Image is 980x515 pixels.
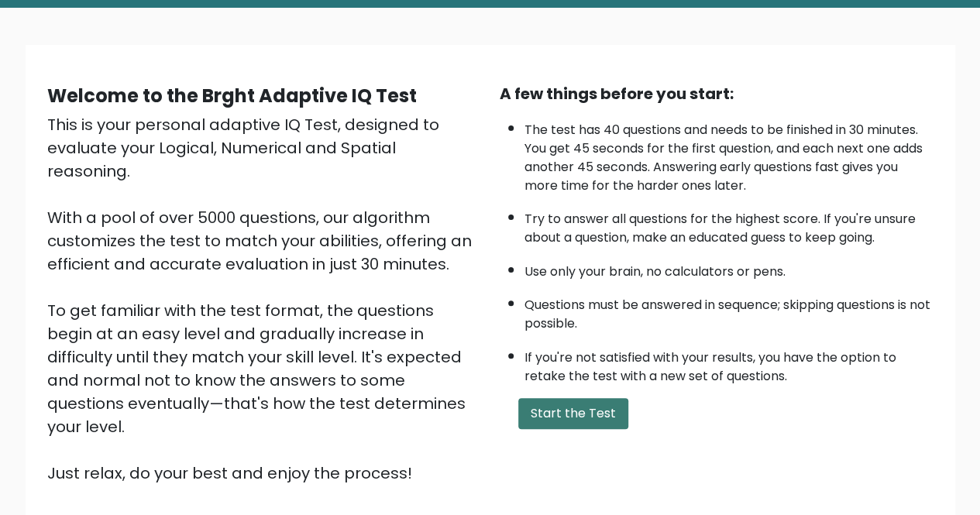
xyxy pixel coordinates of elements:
div: This is your personal adaptive IQ Test, designed to evaluate your Logical, Numerical and Spatial ... [47,113,481,485]
div: A few things before you start: [500,82,934,105]
li: If you're not satisfied with your results, you have the option to retake the test with a new set ... [524,341,934,386]
li: Use only your brain, no calculators or pens. [524,255,934,281]
b: Welcome to the Brght Adaptive IQ Test [47,83,417,108]
li: Try to answer all questions for the highest score. If you're unsure about a question, make an edu... [524,202,934,247]
button: Start the Test [518,398,628,429]
li: Questions must be answered in sequence; skipping questions is not possible. [524,288,934,333]
li: The test has 40 questions and needs to be finished in 30 minutes. You get 45 seconds for the firs... [524,113,934,195]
